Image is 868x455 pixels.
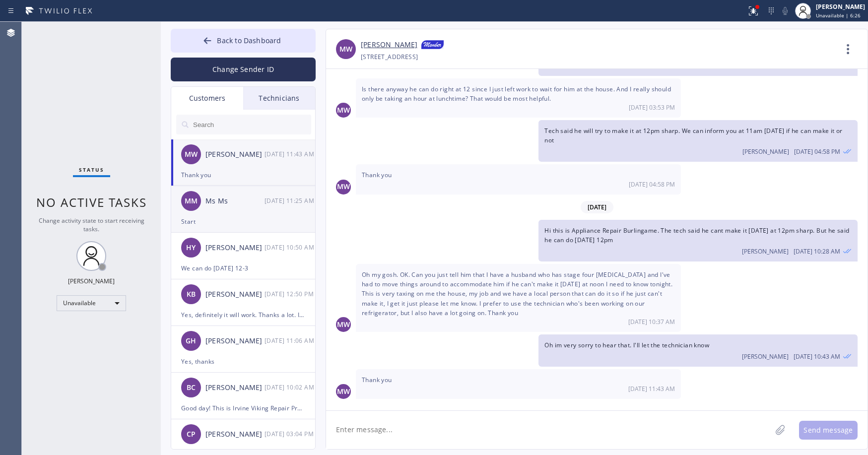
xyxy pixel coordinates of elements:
[337,181,350,193] span: MW
[181,402,305,414] div: Good day! This is Irvine Viking Repair Pros. Unfortunately after double checking, it turns out th...
[36,194,147,210] span: No active tasks
[205,289,265,300] div: [PERSON_NAME]
[265,288,316,300] div: 08/20/2025 9:50 AM
[816,2,865,11] div: [PERSON_NAME]
[356,369,681,399] div: 08/21/2025 9:43 AM
[205,335,265,347] div: [PERSON_NAME]
[187,382,196,393] span: BC
[181,169,305,181] div: Thank you
[356,164,681,194] div: 08/20/2025 9:58 AM
[794,247,840,256] span: [DATE] 10:28 AM
[187,289,196,300] span: KB
[628,385,675,393] span: [DATE] 11:43 AM
[171,87,243,110] div: Customers
[187,429,196,440] span: CP
[181,216,305,227] div: Start
[816,12,861,19] span: Unavailable | 6:26
[628,318,675,326] span: [DATE] 10:37 AM
[778,4,792,18] button: Mute
[356,264,681,332] div: 08/21/2025 9:37 AM
[742,352,789,361] span: [PERSON_NAME]
[265,195,316,206] div: 08/21/2025 9:25 AM
[544,127,842,144] span: Tech said he will try to make it at 12pm sharp. We can inform you at 11am [DATE] if he can make i...
[205,149,265,160] div: [PERSON_NAME]
[742,147,789,156] span: [PERSON_NAME]
[171,29,316,53] button: Back to Dashboard
[538,334,858,367] div: 08/21/2025 9:43 AM
[339,44,352,55] span: MW
[538,120,858,162] div: 08/20/2025 9:58 AM
[581,201,613,213] span: [DATE]
[39,216,144,233] span: Change activity state to start receiving tasks.
[794,352,840,361] span: [DATE] 10:43 AM
[171,58,316,81] button: Change Sender ID
[362,270,672,317] span: Oh my gosh. OK. Can you just tell him that I have a husband who has stage four [MEDICAL_DATA] and...
[356,78,681,118] div: 08/20/2025 9:53 AM
[205,429,265,440] div: [PERSON_NAME]
[362,171,392,179] span: Thank you
[185,195,198,207] span: MM
[205,242,265,254] div: [PERSON_NAME]
[799,421,858,440] button: Send message
[544,226,849,244] span: Hi this is Appliance Repair Burlingame. The tech said he cant make it [DATE] at 12pm sharp. But h...
[337,386,350,397] span: MW
[205,195,265,207] div: Ms Ms
[265,428,316,440] div: 08/19/2025 9:04 AM
[629,103,675,112] span: [DATE] 03:53 PM
[181,262,305,274] div: We can do [DATE] 12-3
[544,341,709,349] span: Oh im very sorry to hear that. I'll let the technician know
[79,166,104,173] span: Status
[361,51,418,63] div: [STREET_ADDRESS]
[217,36,281,45] span: Back to Dashboard
[186,335,196,347] span: GH
[794,147,840,156] span: [DATE] 04:58 PM
[362,376,392,384] span: Thank you
[185,149,198,160] span: MW
[186,242,196,254] span: HY
[362,85,671,103] span: Is there anyway he can do right at 12 since I just left work to wait for him at the house. And I ...
[361,39,417,51] a: [PERSON_NAME]
[337,319,350,330] span: MW
[265,382,316,393] div: 08/20/2025 9:02 AM
[265,148,316,160] div: 08/21/2025 9:43 AM
[265,335,316,346] div: 08/20/2025 9:06 AM
[243,87,315,110] div: Technicians
[181,356,305,367] div: Yes, thanks
[192,115,311,134] input: Search
[181,309,305,321] div: Yes, definitely it will work. Thanks a lot. I just want to remind you that this appointment will ...
[742,247,789,256] span: [PERSON_NAME]
[629,180,675,189] span: [DATE] 04:58 PM
[57,295,126,311] div: Unavailable
[205,382,265,393] div: [PERSON_NAME]
[265,242,316,253] div: 08/21/2025 9:50 AM
[337,105,350,116] span: MW
[538,220,858,261] div: 08/21/2025 9:28 AM
[68,277,115,285] div: [PERSON_NAME]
